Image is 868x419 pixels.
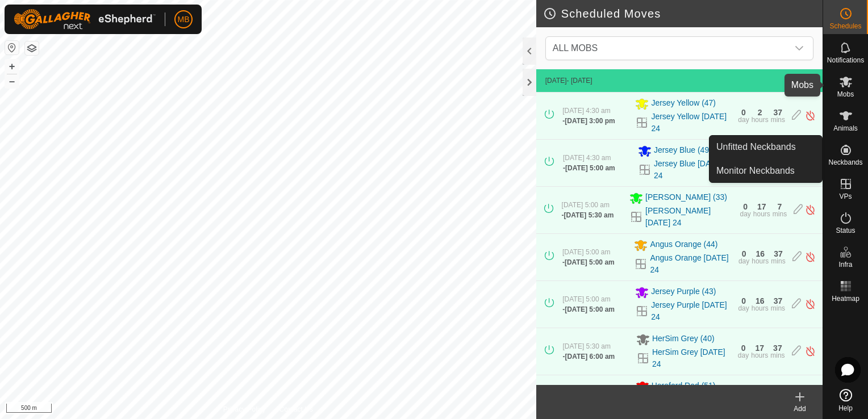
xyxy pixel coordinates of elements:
div: 0 [741,297,746,305]
button: – [5,74,19,88]
div: 37 [774,297,783,305]
div: - [562,116,615,126]
div: day [738,116,749,123]
span: Infra [838,261,852,268]
div: day [738,352,749,359]
span: Mobs [837,91,854,98]
span: ALL MOBS [548,37,788,60]
span: HerSim Grey (40) [652,333,715,346]
span: [DATE] 5:00 am [562,295,610,303]
span: Neckbands [828,159,862,166]
span: ALL MOBS [553,43,598,53]
div: - [562,257,615,267]
div: hours [751,352,768,359]
a: Monitor Neckbands [710,160,822,182]
img: Turn off schedule move [805,204,816,216]
div: - [562,304,615,315]
span: Schedules [829,23,861,30]
span: - [DATE] [567,77,592,85]
div: day [738,305,749,312]
img: Gallagher Logo [14,9,156,30]
a: Jersey Blue [DATE] 24 [654,158,731,182]
button: Reset Map [5,41,19,55]
span: [DATE] 3:00 pm [565,117,615,125]
span: Monitor Neckbands [716,164,795,178]
div: mins [771,116,785,123]
div: 37 [773,344,782,352]
span: [DATE] 5:30 am [562,342,610,350]
div: 37 [774,250,783,258]
a: HerSim Grey [DATE] 24 [652,346,731,370]
img: Turn off schedule move [805,110,816,121]
span: Help [838,405,853,412]
div: mins [773,211,787,217]
div: mins [771,305,785,312]
div: day [740,211,750,217]
div: hours [752,258,769,265]
span: [DATE] 5:00 am [565,305,615,313]
div: 37 [774,108,783,116]
img: Turn off schedule move [805,298,816,310]
a: Privacy Policy [223,404,266,414]
img: Turn off schedule move [805,345,816,357]
span: Angus Orange (44) [650,238,717,252]
span: Unfitted Neckbands [716,140,796,154]
span: Hereford Red (51) [652,380,716,393]
span: [DATE] [545,77,567,85]
button: Map Layers [25,41,39,55]
span: VPs [839,193,852,200]
span: Jersey Purple (43) [651,286,716,299]
span: Status [836,227,855,234]
div: mins [770,352,784,359]
div: 7 [778,203,782,211]
span: [DATE] 5:00 am [562,201,610,209]
a: Contact Us [279,404,313,414]
div: hours [752,305,769,312]
a: Jersey Purple [DATE] 24 [651,299,731,323]
span: [DATE] 5:00 am [565,164,615,172]
span: MB [178,14,190,26]
span: [PERSON_NAME] (33) [645,191,727,205]
h2: Scheduled Moves [543,7,823,20]
div: - [562,351,615,362]
div: 17 [757,203,766,211]
span: [DATE] 5:00 am [565,258,615,266]
img: Turn off schedule move [805,251,816,263]
div: Add [777,404,823,414]
span: [DATE] 6:00 am [565,353,615,361]
a: [PERSON_NAME] [DATE] 24 [645,205,733,229]
div: hours [753,211,770,217]
div: 0 [741,108,746,116]
div: 16 [756,297,765,305]
button: + [5,60,19,73]
span: [DATE] 5:00 am [562,248,610,256]
div: 16 [756,250,765,258]
div: - [563,163,615,173]
a: Unfitted Neckbands [710,136,822,158]
div: 2 [758,108,762,116]
a: Jersey Yellow [DATE] 24 [651,111,731,135]
a: Help [823,384,868,416]
span: [DATE] 4:30 am [562,107,610,115]
span: Jersey Blue (49) [654,144,712,158]
span: [DATE] 5:30 am [564,211,614,219]
div: 0 [742,250,746,258]
div: 0 [741,344,746,352]
span: Heatmap [832,295,859,302]
span: [DATE] 4:30 am [563,154,611,162]
a: Angus Orange [DATE] 24 [650,252,731,276]
span: Animals [833,125,858,132]
div: 17 [755,344,764,352]
div: day [738,258,749,265]
span: Notifications [827,57,864,64]
span: Jersey Yellow (47) [651,97,716,111]
div: - [562,210,614,220]
div: mins [771,258,785,265]
div: dropdown trigger [788,37,811,60]
div: hours [752,116,769,123]
div: 0 [743,203,748,211]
